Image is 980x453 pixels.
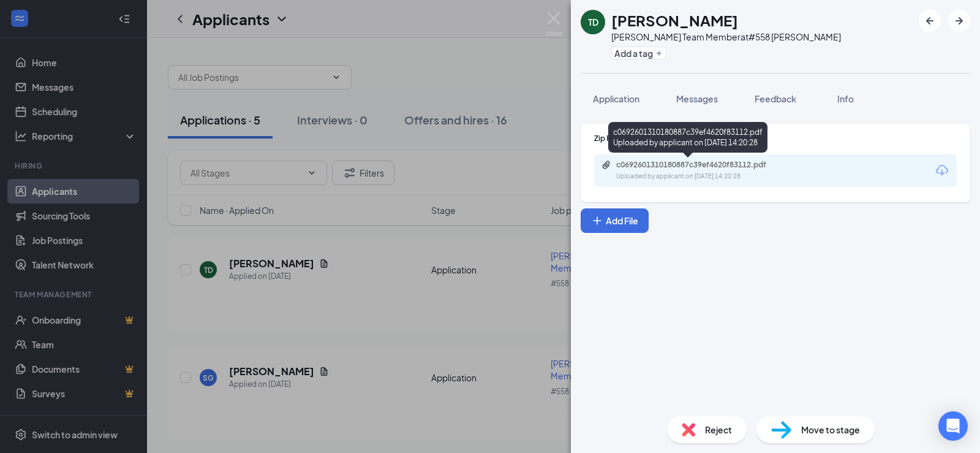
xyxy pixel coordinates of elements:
[705,423,732,436] span: Reject
[948,10,970,32] button: ArrowRight
[601,160,800,181] a: Paperclipc0692601310180887c39ef4620f83112.pdfUploaded by applicant on [DATE] 14:20:28
[611,31,841,43] div: [PERSON_NAME] Team Member at #558 [PERSON_NAME]
[591,215,603,227] svg: Plus
[611,10,738,31] h1: [PERSON_NAME]
[938,411,968,441] div: Open Intercom Messenger
[616,172,800,181] div: Uploaded by applicant on [DATE] 14:20:28
[837,93,854,104] span: Info
[601,160,611,170] svg: Paperclip
[616,160,788,170] div: c0692601310180887c39ef4620f83112.pdf
[608,122,767,153] div: c0692601310180887c39ef4620f83112.pdf Uploaded by applicant on [DATE] 14:20:28
[922,13,937,28] svg: ArrowLeftNew
[581,208,649,233] button: Add FilePlus
[655,50,663,57] svg: Plus
[594,133,957,143] div: Zip Recruiter Resume
[952,13,967,28] svg: ArrowRight
[935,163,949,178] svg: Download
[588,16,598,28] div: TD
[611,47,666,59] button: PlusAdd a tag
[919,10,941,32] button: ArrowLeftNew
[593,93,639,104] span: Application
[801,423,860,436] span: Move to stage
[676,93,718,104] span: Messages
[755,93,796,104] span: Feedback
